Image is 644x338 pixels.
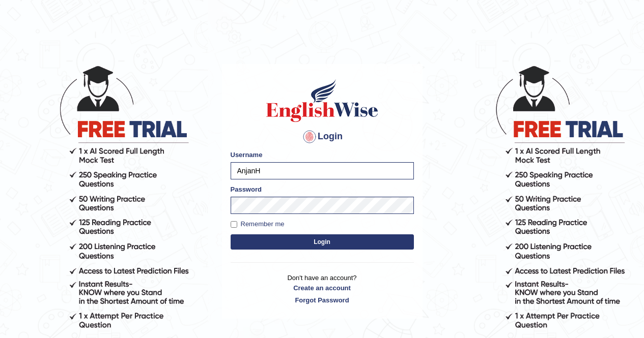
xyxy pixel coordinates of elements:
h4: Login [231,129,414,145]
label: Password [231,185,262,194]
label: Remember me [231,219,285,229]
button: Login [231,234,414,250]
p: Don't have an account? [231,273,414,304]
a: Forgot Password [231,295,414,305]
a: Create an account [231,283,414,293]
label: Username [231,150,263,160]
input: Remember me [231,221,237,228]
img: Logo of English Wise sign in for intelligent practice with AI [264,78,380,124]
